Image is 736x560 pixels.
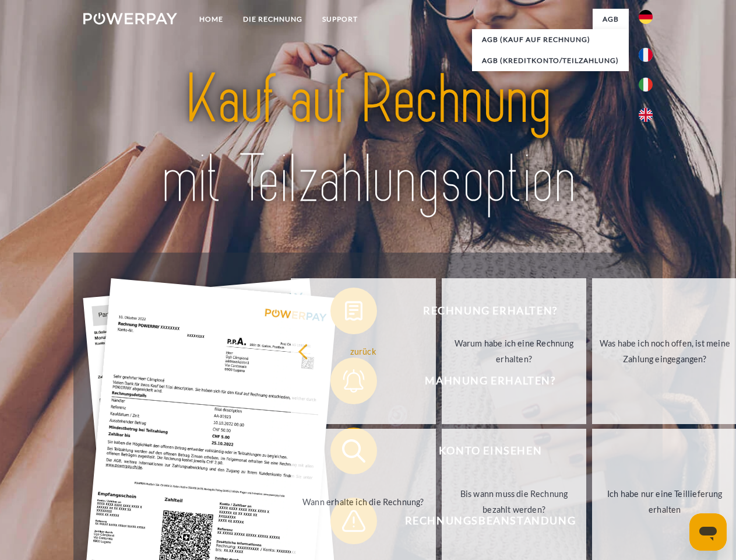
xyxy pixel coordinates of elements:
[639,108,653,122] img: en
[599,335,730,367] div: Was habe ich noch offen, ist meine Zahlung eingegangen?
[639,10,653,24] img: de
[449,335,580,367] div: Warum habe ich eine Rechnung erhalten?
[312,9,368,30] a: SUPPORT
[639,48,653,62] img: fr
[472,29,629,50] a: AGB (Kauf auf Rechnung)
[111,56,625,223] img: title-powerpay_de.svg
[472,50,629,71] a: AGB (Kreditkonto/Teilzahlung)
[639,78,653,92] img: it
[599,486,730,517] div: Ich habe nur eine Teillieferung erhalten
[298,343,429,359] div: zurück
[449,486,580,517] div: Bis wann muss die Rechnung bezahlt werden?
[233,9,312,30] a: DIE RECHNUNG
[593,9,629,30] a: agb
[189,9,233,30] a: Home
[83,13,177,24] img: logo-powerpay-white.svg
[298,494,429,509] div: Wann erhalte ich die Rechnung?
[689,513,727,551] iframe: Schaltfläche zum Öffnen des Messaging-Fensters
